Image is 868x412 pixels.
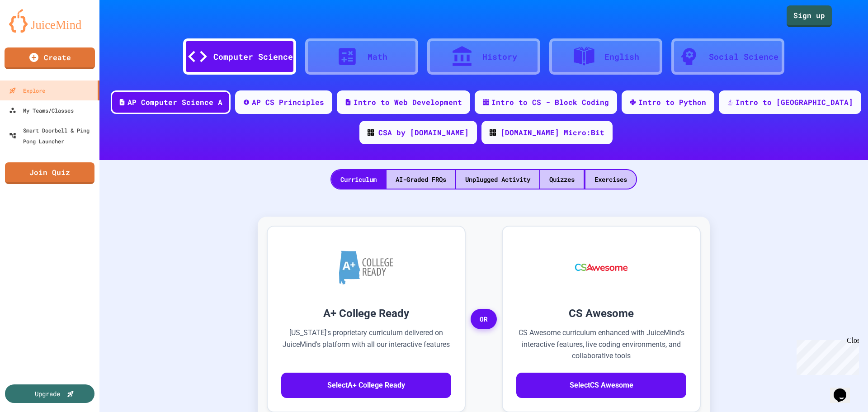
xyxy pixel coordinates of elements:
div: AI-Graded FRQs [387,170,455,189]
div: English [604,51,639,63]
div: Explore [9,85,45,96]
p: [US_STATE]'s proprietary curriculum delivered on JuiceMind's platform with all our interactive fe... [281,327,451,362]
div: Upgrade [35,389,60,398]
div: Smart Doorbell & Ping Pong Launcher [9,125,96,147]
a: Sign up [787,5,832,27]
a: Join Quiz [5,162,94,184]
div: History [482,51,517,63]
iframe: chat widget [793,336,859,375]
div: Social Science [709,51,778,63]
div: Intro to CS - Block Coding [491,97,609,108]
div: Intro to [GEOGRAPHIC_DATA] [736,97,853,108]
img: logo-orange.svg [9,9,90,33]
div: Unplugged Activity [456,170,539,189]
h3: A+ College Ready [281,305,451,322]
div: CSA by [DOMAIN_NAME] [378,127,469,138]
img: A+ College Ready [339,251,393,284]
img: CS Awesome [566,240,637,294]
div: My Teams/Classes [9,105,74,116]
div: Chat with us now!Close [4,4,62,57]
div: Quizzes [540,170,584,189]
img: CODE_logo_RGB.png [368,129,374,136]
div: Curriculum [331,170,386,189]
iframe: chat widget [830,376,859,403]
button: SelectCS Awesome [516,373,686,398]
img: CODE_logo_RGB.png [490,129,496,136]
div: Computer Science [213,51,293,63]
div: [DOMAIN_NAME] Micro:Bit [500,127,604,138]
div: Intro to Web Development [354,97,462,108]
button: SelectA+ College Ready [281,373,451,398]
div: AP Computer Science A [127,97,222,108]
a: Create [5,47,95,69]
div: Exercises [585,170,636,189]
div: Intro to Python [638,97,706,108]
span: OR [471,309,497,330]
div: Math [368,51,387,63]
h3: CS Awesome [516,305,686,322]
div: AP CS Principles [252,97,324,108]
p: CS Awesome curriculum enhanced with JuiceMind's interactive features, live coding environments, a... [516,327,686,362]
